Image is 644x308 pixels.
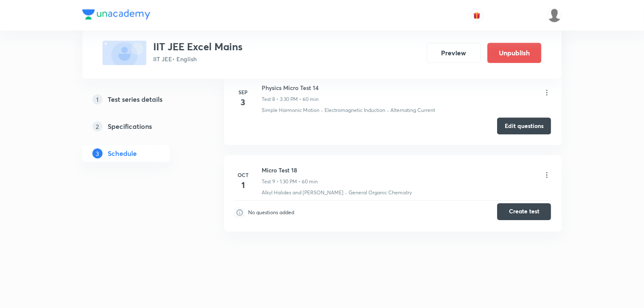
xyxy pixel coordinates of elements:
[349,189,412,196] p: General Organic Chemistry
[262,178,318,185] p: Test 9 • 1:30 PM • 60 min
[108,148,137,158] h5: Schedule
[82,91,197,108] a: 1Test series details
[82,9,150,19] img: Company Logo
[262,189,344,196] p: Alkyl Halides and [PERSON_NAME]
[262,106,319,114] p: Simple Harmonic Motion
[547,8,562,22] img: Vivek Patil
[92,148,103,158] p: 3
[92,121,103,131] p: 2
[497,203,551,220] button: Create test
[487,43,541,63] button: Unpublish
[92,94,103,104] p: 1
[235,88,252,96] h6: Sep
[82,9,150,22] a: Company Logo
[345,189,347,196] div: ·
[103,41,146,65] img: fallback-thumbnail.png
[262,95,319,103] p: Test 8 • 3:30 PM • 60 min
[473,11,481,19] img: avatar
[108,121,152,131] h5: Specifications
[325,106,385,114] p: Electromagnetic Induction
[82,118,197,135] a: 2Specifications
[235,207,245,218] img: infoIcon
[427,43,481,63] button: Preview
[235,96,252,109] h4: 3
[235,179,252,191] h4: 1
[470,8,484,22] button: avatar
[235,171,252,179] h6: Oct
[108,94,162,104] h5: Test series details
[248,209,294,216] p: No questions added
[262,166,318,174] h6: Micro Test 18
[497,117,551,134] button: Edit questions
[262,83,319,92] h6: Physics Micro Test 14
[153,41,243,53] h3: IIT JEE Excel Mains
[321,106,323,114] div: ·
[390,106,435,114] p: Alternating Current
[153,55,243,63] p: IIT JEE • English
[387,106,389,114] div: ·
